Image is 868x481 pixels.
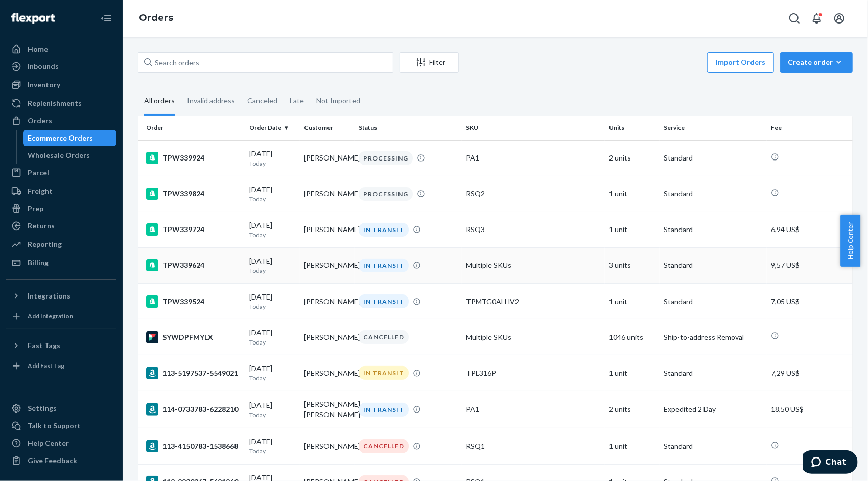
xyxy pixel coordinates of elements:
p: Today [249,447,296,455]
div: All orders [144,87,175,116]
div: Inbounds [28,61,59,72]
div: [DATE] [249,328,296,347]
div: Integrations [28,291,71,301]
p: Today [249,410,296,419]
div: [DATE] [249,363,296,382]
div: CANCELLED [359,439,409,453]
a: Parcel [6,165,116,181]
div: TPW339824 [146,188,241,200]
div: IN TRANSIT [359,294,409,308]
div: [DATE] [249,400,296,419]
input: Search orders [138,52,393,73]
a: Settings [6,400,116,417]
p: Expedited 2 Day [664,404,763,415]
button: Talk to Support [6,418,116,434]
div: Inventory [28,80,60,90]
th: Order Date [245,116,300,140]
a: Replenishments [6,95,116,111]
p: Standard [664,189,763,199]
div: Add Fast Tag [28,361,64,370]
a: Returns [6,218,116,234]
div: Ecommerce Orders [28,133,93,143]
td: 1 unit [605,428,660,464]
p: Today [249,159,296,168]
button: Open Search Box [784,8,805,29]
div: Not Imported [316,87,360,114]
td: [PERSON_NAME] [300,355,355,391]
a: Wholesale Orders [23,147,117,164]
div: PROCESSING [359,187,413,201]
button: Integrations [6,288,116,304]
button: Import Orders [707,52,774,73]
a: Help Center [6,435,116,451]
button: Close Navigation [96,8,116,29]
div: Late [290,87,304,114]
a: Home [6,41,116,57]
td: Multiple SKUs [462,247,605,283]
div: RSQ3 [466,224,601,235]
p: Today [249,302,296,311]
p: Standard [664,368,763,378]
div: Settings [28,403,57,414]
div: Help Center [28,438,69,448]
div: PROCESSING [359,151,413,165]
td: 1 unit [605,212,660,247]
td: 1 unit [605,355,660,391]
div: 113-5197537-5549021 [146,367,241,379]
div: Returns [28,221,55,231]
div: Replenishments [28,98,82,108]
div: RSQ1 [466,441,601,451]
div: Billing [28,258,49,268]
div: [DATE] [249,149,296,168]
a: Billing [6,255,116,271]
td: 2 units [605,391,660,428]
div: Reporting [28,239,62,249]
button: Open notifications [807,8,827,29]
td: [PERSON_NAME].[PERSON_NAME] [300,391,355,428]
p: Standard [664,441,763,451]
div: IN TRANSIT [359,259,409,272]
td: 1 unit [605,176,660,212]
td: 7,29 US$ [767,355,853,391]
th: Units [605,116,660,140]
div: Wholesale Orders [28,150,90,161]
button: Create order [780,52,853,73]
div: 114-0733783-6228210 [146,403,241,416]
p: Today [249,195,296,203]
th: Order [138,116,245,140]
p: Today [249,231,296,239]
div: Home [28,44,48,54]
td: [PERSON_NAME] [300,284,355,319]
div: Prep [28,203,43,214]
th: Service [660,116,767,140]
p: Standard [664,153,763,163]
button: Fast Tags [6,337,116,354]
div: [DATE] [249,185,296,203]
div: [DATE] [249,292,296,311]
th: Fee [767,116,853,140]
a: Orders [139,12,173,24]
p: Today [249,338,296,347]
td: Multiple SKUs [462,319,605,355]
div: PA1 [466,153,601,163]
div: TPW339724 [146,223,241,236]
p: Standard [664,260,763,270]
div: Invalid address [187,87,235,114]
a: Freight [6,183,116,199]
div: Filter [400,57,458,67]
div: [DATE] [249,437,296,455]
div: [DATE] [249,220,296,239]
div: TPW339624 [146,259,241,271]
ol: breadcrumbs [131,4,181,33]
div: RSQ2 [466,189,601,199]
button: Filter [400,52,459,73]
div: Give Feedback [28,455,77,466]
iframe: Abre un widget desde donde se puede chatear con uno de los agentes [803,450,858,476]
img: Flexport logo [11,13,55,24]
div: SYWDPFMYLX [146,331,241,343]
div: Canceled [247,87,277,114]
div: Talk to Support [28,421,81,431]
div: Freight [28,186,53,196]
div: Create order [788,57,845,67]
div: CANCELLED [359,330,409,344]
